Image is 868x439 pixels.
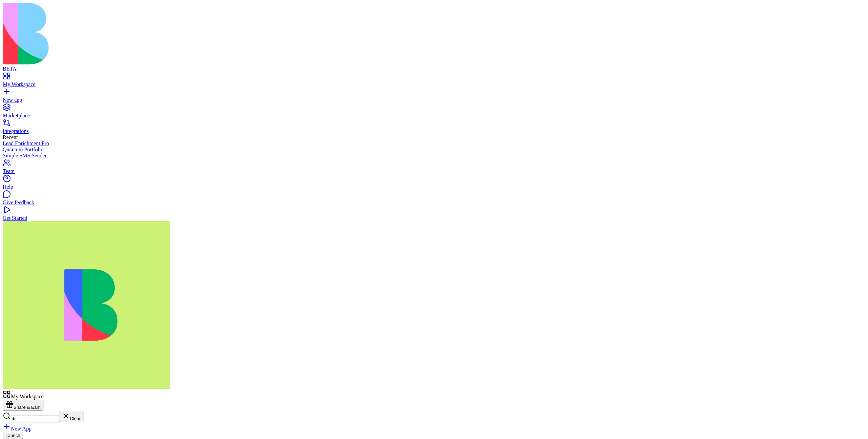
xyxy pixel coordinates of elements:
[3,81,865,88] div: My Workspace
[3,168,865,174] div: Team
[3,97,865,103] div: New app
[3,107,865,119] a: Marketplace
[3,193,865,206] a: Give feedback
[3,134,18,140] span: Recent
[3,66,865,72] div: BETA
[3,122,865,134] a: Integrations
[3,209,865,221] a: Get Started
[3,221,170,389] img: WhatsApp_Image_2025-01-03_at_11.26.17_rubx1k.jpg
[3,75,865,88] a: My Workspace
[3,113,865,119] div: Marketplace
[3,140,865,147] a: Lead Enrichment Pro
[3,432,23,439] button: Launch
[3,184,865,190] div: Help
[3,3,275,64] img: logo
[3,178,865,190] a: Help
[59,411,83,422] button: Clear
[3,162,865,174] a: Team
[11,394,44,399] span: My Workspace
[70,416,81,421] span: Clear
[3,128,865,134] div: Integrations
[14,405,41,410] span: Share & Earn
[3,199,865,206] div: Give feedback
[3,91,865,103] a: New app
[3,153,865,159] a: Simple SMS Sender
[3,400,43,411] button: Share & Earn
[3,215,865,221] div: Get Started
[3,426,32,432] a: New App
[3,60,865,72] a: BETA
[3,147,865,153] a: Quantum Portfolio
